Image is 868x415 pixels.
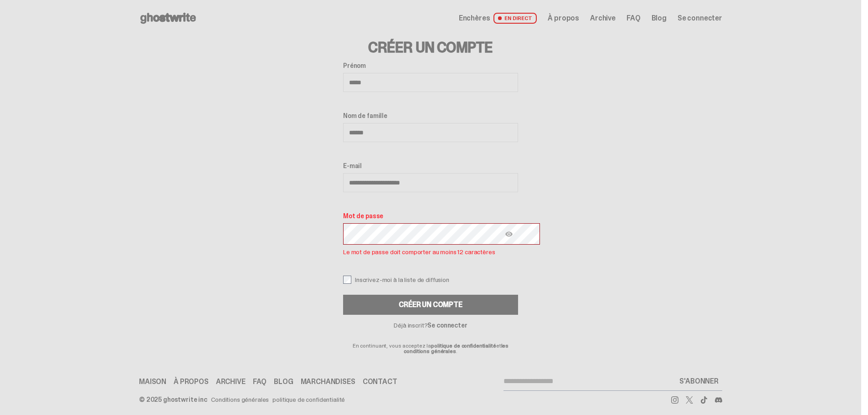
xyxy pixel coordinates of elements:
font: Blog [274,377,293,386]
font: . [456,348,457,355]
input: Inscrivez-moi à la liste de diffusion [343,276,351,284]
a: À propos [548,15,579,22]
a: Archive [216,378,246,385]
font: En continuant, vous acceptez la [353,342,431,349]
a: Maison [139,378,166,385]
a: Se connecter [427,321,467,329]
font: Nom de famille [343,112,387,120]
a: les conditions générales [404,342,508,355]
a: FAQ [627,15,641,22]
font: E-mail [343,162,362,170]
font: politique de confidentialité [272,395,345,404]
font: Archive [590,13,616,23]
font: Contact [363,377,397,386]
font: À propos [174,377,209,386]
font: © 2025 ghostwrite inc [139,395,207,404]
font: Enchères [459,13,490,23]
font: Conditions générales [211,395,269,404]
img: Show password [505,231,513,238]
font: Marchandises [301,377,355,386]
a: Contact [363,378,397,385]
font: et [496,342,501,349]
font: Blog [652,13,667,23]
font: FAQ [253,377,267,386]
font: Créer un compte [399,300,462,309]
font: S'ABONNER [679,376,719,386]
button: S'ABONNER [676,372,722,390]
font: Prénom [343,61,366,70]
a: Blog [274,378,293,385]
a: Conditions générales [211,396,269,403]
font: À propos [548,13,579,23]
a: Blog [652,15,667,22]
a: politique de confidentialité [431,342,496,349]
font: Maison [139,377,166,386]
font: Le mot de passe doit comporter au moins 12 caractères [343,248,495,256]
font: Mot de passe [343,212,383,220]
button: Créer un compte [343,295,518,315]
a: politique de confidentialité [272,396,345,403]
a: Se connecter [678,15,722,22]
font: Déjà inscrit? [394,321,427,329]
font: Créer un compte [368,38,493,57]
font: FAQ [627,13,641,23]
a: Archive [590,15,616,22]
a: À propos [174,378,209,385]
font: Inscrivez-moi à la liste de diffusion [355,276,449,284]
font: Archive [216,377,246,386]
font: EN DIRECT [504,15,532,22]
font: Se connecter [678,13,722,23]
a: Marchandises [301,378,355,385]
a: Enchères EN DIRECT [459,13,537,24]
a: FAQ [253,378,267,385]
